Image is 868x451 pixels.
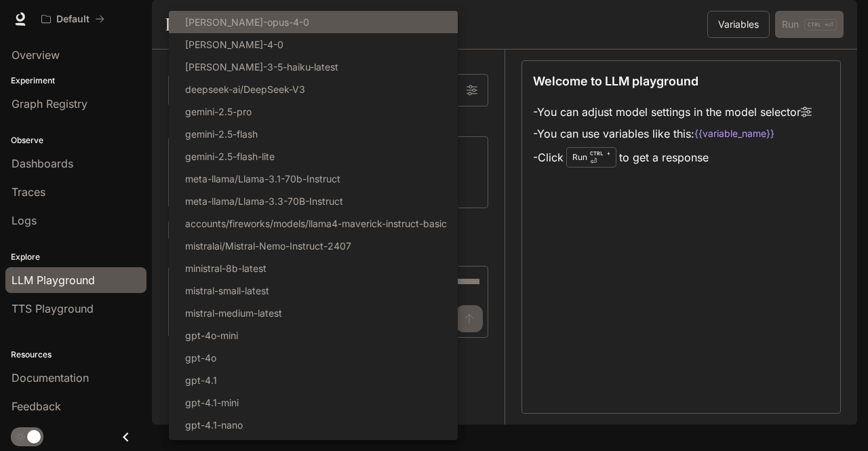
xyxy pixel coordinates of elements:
p: [PERSON_NAME]-4-0 [185,37,283,52]
p: gpt-4.1 [185,373,217,387]
p: [PERSON_NAME]-3-5-haiku-latest [185,60,338,74]
p: gemini-2.5-pro [185,104,252,119]
p: meta-llama/Llama-3.1-70b-Instruct [185,172,340,186]
p: gpt-4o [185,351,216,365]
p: mistralai/Mistral-Nemo-Instruct-2407 [185,239,351,253]
p: mistral-small-latest [185,283,269,298]
p: gemini-2.5-flash-lite [185,149,275,163]
p: mistral-medium-latest [185,306,282,320]
p: gpt-4.1-nano [185,418,243,432]
p: [PERSON_NAME]-opus-4-0 [185,15,309,29]
p: gpt-4.1-mini [185,395,239,410]
p: deepseek-ai/DeepSeek-V3 [185,82,305,96]
p: meta-llama/Llama-3.3-70B-Instruct [185,194,343,208]
p: gpt-4o-mini [185,328,238,342]
p: gemini-2.5-flash [185,127,258,141]
p: ministral-8b-latest [185,261,267,275]
p: accounts/fireworks/models/llama4-maverick-instruct-basic [185,216,447,231]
